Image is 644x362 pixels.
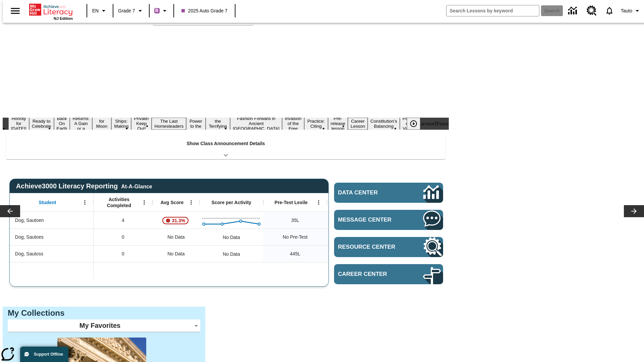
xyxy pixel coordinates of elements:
span: 2025 Auto Grade 7 [181,7,228,14]
button: Slide 14 Pre-release lesson [328,115,348,132]
div: , 31.3%, Attention! This student's Average First Try Score of 31.3% is below 65%, Dog, Sautoen [153,212,200,229]
div: heroCarouselPause [408,121,449,127]
div: My Favorites [8,319,200,332]
span: Score per Activity [212,199,252,205]
button: Slide 15 Career Lesson [348,118,368,130]
button: Slide 6 Cruise Ships: Making Waves [111,113,131,135]
button: Open side menu [5,1,25,21]
button: Lesson carousel, Next [624,205,644,217]
span: NJ Edition [54,16,73,20]
div: No Data, Dog, Sautoss [219,247,243,261]
button: Slide 7 Private! Keep Out! [131,115,152,132]
span: Student [39,199,56,205]
button: Slide 11 Fashion Forward in Ancient Rome [230,115,282,132]
span: No Data [164,247,188,261]
a: Data Center [564,2,583,20]
span: No Pre-Test, Dog, Sautoes [283,234,308,241]
button: Open Menu [80,197,90,207]
button: Slide 12 The Invasion of the Free CD [282,110,304,137]
a: Message Center [334,210,443,230]
button: Slide 5 Time for Moon Rules? [92,113,111,135]
span: Tauto [621,7,632,14]
span: 31.3% [169,215,188,227]
div: 35 Lexile, ER, Based on the Lexile Reading measure, student is an Emerging Reader (ER) and will h... [327,212,391,229]
button: Slide 10 Attack of the Terrifying Tomatoes [206,113,230,135]
button: Slide 1 Hooray for Constitution Day! [8,115,29,132]
span: 35 Lexile, Dog, Sautoen [291,217,299,224]
span: No Data [164,230,188,244]
button: Slide 2 Get Ready to Celebrate Juneteenth! [29,113,54,135]
button: Slide 13 Mixed Practice: Citing Evidence [304,113,328,135]
span: EN [92,7,99,14]
span: Message Center [338,217,403,223]
button: Slide 8 The Last Homesteaders [152,118,186,130]
button: Boost Class color is purple. Change class color [152,5,171,17]
span: Grade 7 [118,7,135,14]
a: Career Center [334,264,443,284]
button: Support Offline [20,347,68,362]
a: Resource Center, Will open in new tab [583,2,601,20]
span: Activities Completed [97,196,141,208]
span: 0 [122,234,124,241]
button: Open Menu [139,197,149,207]
a: Data Center [334,183,443,203]
a: Notifications [601,2,618,19]
button: Open Menu [314,197,324,207]
button: Grade: Grade 7, Select a grade [115,5,147,17]
span: Dog, Sautoss [15,250,43,257]
span: Data Center [338,189,401,196]
span: Avg Score [160,199,183,205]
span: 4 [122,217,124,224]
button: Language: EN, Select a language [89,5,111,17]
div: Home [29,2,73,20]
button: Slide 3 Back On Earth [54,115,70,132]
div: 0, Dog, Sautoss [94,245,153,262]
div: No Data, Dog, Sautoss [153,245,200,262]
button: Slide 17 Point of View [400,115,415,132]
button: Slide 4 Free Returns: A Gain or a Drain? [70,110,92,137]
div: Play [407,118,427,130]
span: B [155,6,159,15]
div: 0, Dog, Sautoes [94,229,153,245]
span: Support Offline [34,352,63,357]
span: Resource Center [338,244,403,250]
span: 0 [122,250,124,257]
div: Show Class Announcement Details [6,136,445,159]
button: Profile/Settings [618,5,644,17]
input: search field [446,5,539,16]
button: Open Menu [186,197,196,207]
div: 4, Dog, Sautoen [94,212,153,229]
span: Career Center [338,271,403,278]
body: Maximum 600 characters Press Escape to exit toolbar Press Alt + F10 to reach toolbar [3,5,98,11]
div: No Data, Dog, Sautoes [153,229,200,245]
h3: My Collections [8,308,200,318]
div: At-A-Glance [121,182,152,190]
div: 445 Lexile, Below expected, Dog, Sautoss [327,245,391,262]
p: Show Class Announcement Details [186,140,265,147]
button: Slide 16 The Constitution's Balancing Act [368,113,400,135]
span: Pre-Test Lexile [275,199,308,205]
a: Resource Center, Will open in new tab [334,237,443,257]
span: Dog, Sautoen [15,217,44,224]
button: Slide 9 Solar Power to the People [186,113,206,135]
span: Achieve3000 Literacy Reporting [16,182,152,190]
button: Play [407,118,420,130]
span: Dog, Sautoes [15,234,44,241]
div: No Data, Dog, Sautoes [327,229,391,245]
div: No Data, Dog, Sautoes [219,231,243,244]
span: 445 Lexile, Dog, Sautoss [290,250,300,257]
a: Home [29,3,73,16]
